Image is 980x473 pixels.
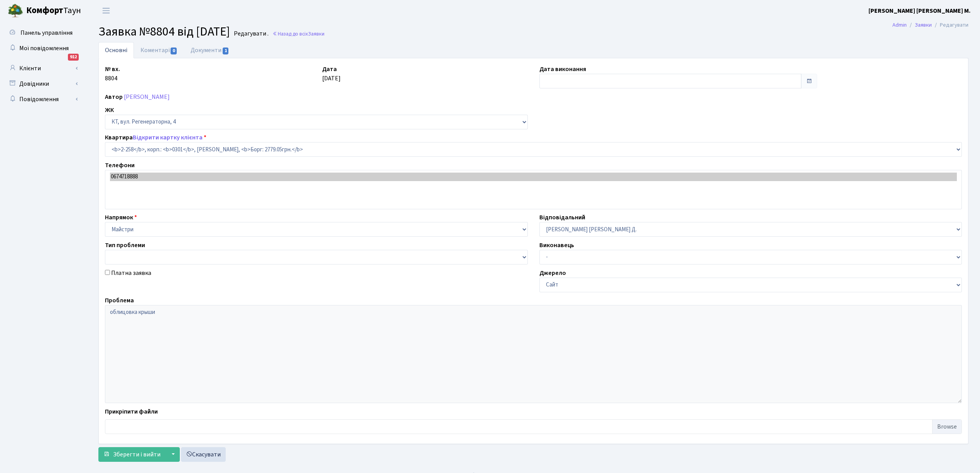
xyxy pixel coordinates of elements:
label: Напрямок [105,213,137,222]
a: Відкрити картку клієнта [133,133,203,142]
label: № вх. [105,64,120,74]
a: Коментарі [134,42,184,58]
a: Назад до всіхЗаявки [272,30,324,37]
a: [PERSON_NAME] [124,93,170,101]
label: Квартира [105,133,206,142]
select: ) [105,142,962,157]
label: Прикріпити файли [105,407,158,416]
a: Клієнти [4,61,81,76]
label: ЖК [105,105,114,115]
label: Автор [105,92,123,102]
label: Проблема [105,296,134,305]
div: 8804 [99,64,316,88]
label: Телефони [105,161,135,170]
b: [PERSON_NAME] [PERSON_NAME] М. [868,7,971,15]
label: Виконавець [539,241,574,250]
div: [DATE] [316,64,534,88]
a: Admin [892,21,907,29]
a: Основні [98,42,134,58]
textarea: облицовка крыши [105,305,962,403]
a: Мої повідомлення912 [4,41,81,56]
span: Таун [26,4,81,17]
label: Джерело [539,268,566,278]
div: 912 [68,54,79,61]
span: Зберегти і вийти [113,450,161,459]
li: Редагувати [932,21,968,29]
a: Документи [184,42,236,58]
a: Довідники [4,76,81,92]
nav: breadcrumb [881,17,980,33]
b: Комфорт [26,4,63,17]
a: Скасувати [181,447,226,462]
a: Панель управління [4,25,81,41]
label: Тип проблеми [105,241,145,250]
label: Платна заявка [111,268,151,278]
a: Повідомлення [4,92,81,107]
button: Переключити навігацію [96,4,116,17]
a: [PERSON_NAME] [PERSON_NAME] М. [868,6,971,15]
label: Дата [322,64,337,74]
span: Заявки [308,30,324,37]
option: 0674718888 [110,173,957,181]
small: Редагувати . [232,30,269,37]
span: Заявка №8804 від [DATE] [98,23,230,41]
span: 1 [223,47,229,54]
span: Мої повідомлення [19,44,69,53]
span: 0 [171,47,177,54]
button: Зберегти і вийти [98,447,166,462]
span: Панель управління [20,29,73,37]
img: logo.png [8,3,23,19]
a: Заявки [915,21,932,29]
label: Дата виконання [539,64,586,74]
label: Відповідальний [539,213,585,222]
